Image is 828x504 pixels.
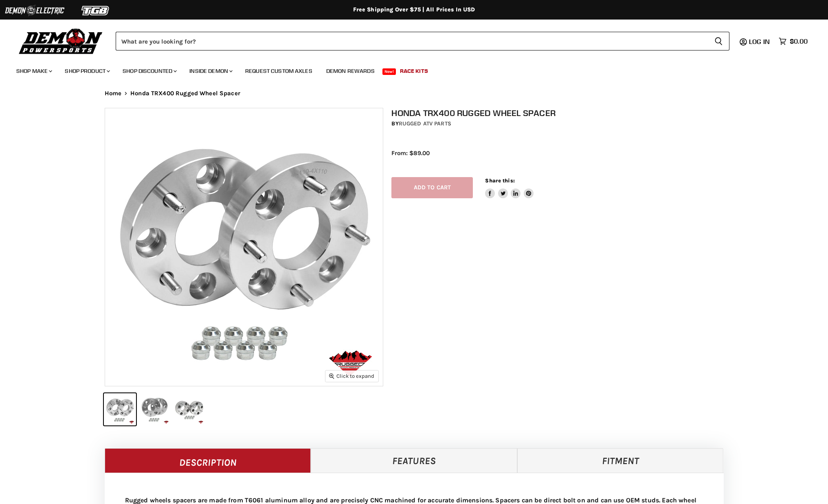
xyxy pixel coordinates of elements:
img: Demon Powersports [16,26,105,55]
div: Free Shipping Over $75 | All Prices In USD [88,6,740,13]
a: Request Custom Axles [239,63,318,79]
form: Product [116,32,729,50]
span: Log in [749,37,770,46]
div: by [391,119,732,128]
button: Honda TRX400 Rugged Wheel Spacer thumbnail [104,393,136,425]
span: Click to expand [329,373,374,379]
a: $0.00 [775,35,812,47]
a: Fitment [517,448,724,473]
span: From: $89.00 [391,149,430,157]
a: Rugged ATV Parts [399,120,451,127]
a: Race Kits [394,63,434,79]
nav: Breadcrumbs [88,90,740,97]
a: Features [311,448,517,473]
button: Honda TRX400 Rugged Wheel Spacer thumbnail [138,393,171,425]
img: TGB Logo 2 [65,3,126,18]
a: Log in [745,38,775,45]
button: Honda TRX400 Rugged Wheel Spacer thumbnail [173,393,205,425]
a: Description [105,448,311,473]
a: Shop Make [10,63,57,79]
button: Click to expand [325,370,378,381]
a: Demon Rewards [320,63,381,79]
aside: Share this: [485,177,534,199]
input: Search [116,32,708,50]
button: Search [708,32,729,50]
span: Honda TRX400 Rugged Wheel Spacer [130,90,240,97]
a: Shop Discounted [116,63,182,79]
img: Honda TRX400 Rugged Wheel Spacer [105,108,383,386]
a: Shop Product [59,63,115,79]
span: Share this: [485,177,514,184]
h1: Honda TRX400 Rugged Wheel Spacer [391,108,732,118]
span: $0.00 [790,37,808,45]
span: New! [382,68,396,75]
img: Demon Electric Logo 2 [4,3,65,18]
ul: Main menu [10,59,806,79]
a: Home [105,90,122,97]
a: Inside Demon [183,63,237,79]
